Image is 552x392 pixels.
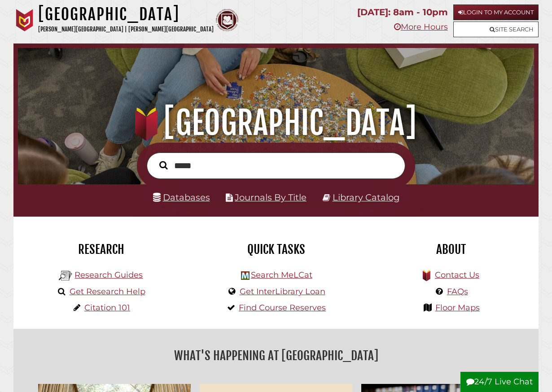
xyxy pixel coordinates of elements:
[216,9,238,31] img: Calvin Theological Seminary
[195,242,357,257] h2: Quick Tasks
[453,22,539,37] a: Site Search
[370,242,532,257] h2: About
[20,242,182,257] h2: Research
[435,303,480,313] a: Floor Maps
[153,192,210,203] a: Databases
[159,161,167,170] i: Search
[333,192,399,203] a: Library Catalog
[251,270,312,280] a: Search MeLCat
[447,287,468,296] a: FAQs
[235,192,307,203] a: Journals By Title
[357,4,448,20] p: [DATE]: 8am - 10pm
[155,159,172,171] button: Search
[241,271,250,280] img: Hekman Library Logo
[240,287,325,296] a: Get InterLibrary Loan
[239,303,326,313] a: Find Course Reserves
[394,22,448,32] a: More Hours
[20,345,532,366] h2: What's Happening at [GEOGRAPHIC_DATA]
[74,270,143,280] a: Research Guides
[453,4,539,20] a: Login to My Account
[26,103,526,143] h1: [GEOGRAPHIC_DATA]
[435,270,479,280] a: Contact Us
[38,24,214,35] p: [PERSON_NAME][GEOGRAPHIC_DATA] | [PERSON_NAME][GEOGRAPHIC_DATA]
[59,269,72,283] img: Hekman Library Logo
[13,9,36,31] img: Calvin University
[38,4,214,24] h1: [GEOGRAPHIC_DATA]
[70,287,145,296] a: Get Research Help
[84,303,130,313] a: Citation 101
